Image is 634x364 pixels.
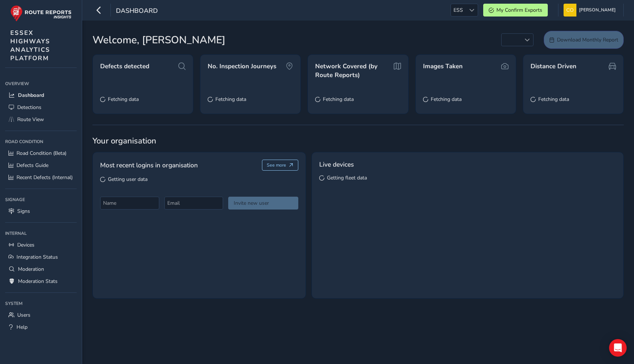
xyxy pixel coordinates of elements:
[17,241,34,248] span: Devices
[531,62,576,71] span: Distance Driven
[5,194,77,205] div: Signage
[327,174,367,181] span: Getting fleet data
[17,104,41,111] span: Detections
[5,113,77,125] a: Route View
[18,92,44,99] span: Dashboard
[323,96,354,103] span: Fetching data
[17,174,73,181] span: Recent Defects (Internal)
[431,96,462,103] span: Fetching data
[609,339,627,357] div: Open Intercom Messenger
[108,96,139,103] span: Fetching data
[319,160,354,169] span: Live devices
[579,4,616,17] span: [PERSON_NAME]
[10,29,50,62] span: ESSEX HIGHWAYS ANALYTICS PLATFORM
[267,162,286,168] span: See more
[17,324,28,331] span: Help
[5,78,77,89] div: Overview
[5,309,77,321] a: Users
[18,278,58,285] span: Moderation Stats
[5,136,77,147] div: Road Condition
[5,298,77,309] div: System
[100,197,159,210] input: Name
[17,208,30,215] span: Signs
[564,4,576,17] img: diamond-layout
[423,62,463,71] span: Images Taken
[5,205,77,217] a: Signs
[164,197,223,210] input: Email
[451,4,466,16] span: ESS
[17,150,66,157] span: Road Condition (Beta)
[100,62,149,71] span: Defects detected
[18,266,44,273] span: Moderation
[5,159,77,171] a: Defects Guide
[5,321,77,333] a: Help
[5,228,77,239] div: Internal
[17,254,58,261] span: Integration Status
[262,160,298,171] button: See more
[92,32,225,48] span: Welcome, [PERSON_NAME]
[17,312,30,318] span: Users
[100,160,198,170] span: Most recent logins in organisation
[5,171,77,183] a: Recent Defects (Internal)
[108,176,147,183] span: Getting user data
[5,239,77,251] a: Devices
[5,147,77,159] a: Road Condition (Beta)
[5,89,77,101] a: Dashboard
[116,6,158,17] span: Dashboard
[483,4,548,17] button: My Confirm Exports
[5,275,77,287] a: Moderation Stats
[538,96,569,103] span: Fetching data
[17,162,48,169] span: Defects Guide
[315,62,392,79] span: Network Covered (by Route Reports)
[208,62,276,71] span: No. Inspection Journeys
[5,251,77,263] a: Integration Status
[496,7,542,14] span: My Confirm Exports
[564,4,618,17] button: [PERSON_NAME]
[5,101,77,113] a: Detections
[10,5,72,22] img: rr logo
[17,116,44,123] span: Route View
[92,135,624,146] span: Your organisation
[215,96,246,103] span: Fetching data
[5,263,77,275] a: Moderation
